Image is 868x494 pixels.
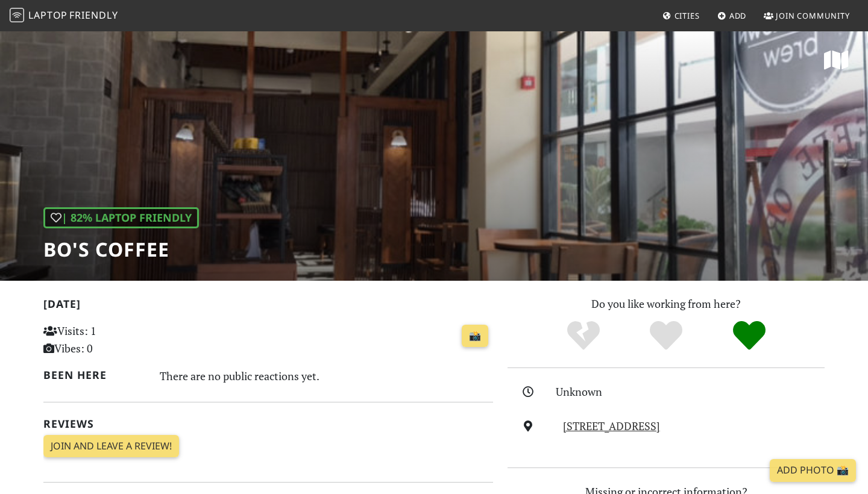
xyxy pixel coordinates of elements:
[43,322,184,357] p: Visits: 1 Vibes: 0
[10,8,24,22] img: LaptopFriendly
[28,8,68,22] span: Laptop
[43,369,145,381] h2: Been here
[43,435,179,458] a: Join and leave a review!
[675,10,700,21] span: Cities
[43,238,199,261] h1: Bo's Coffee
[43,417,493,430] h2: Reviews
[776,10,850,21] span: Join Community
[508,295,825,313] p: Do you like working from here?
[10,5,118,27] a: LaptopFriendly LaptopFriendly
[160,366,494,386] div: There are no public reactions yet.
[462,325,488,348] a: 📸
[712,5,752,27] a: Add
[43,298,493,315] h2: [DATE]
[770,459,856,482] a: Add Photo 📸
[556,383,832,401] div: Unknown
[542,319,625,352] div: No
[658,5,705,27] a: Cities
[69,8,118,22] span: Friendly
[729,10,747,21] span: Add
[624,319,708,352] div: Yes
[43,207,199,228] div: | 82% Laptop Friendly
[708,319,791,352] div: Definitely!
[563,419,660,433] a: [STREET_ADDRESS]
[759,5,855,27] a: Join Community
